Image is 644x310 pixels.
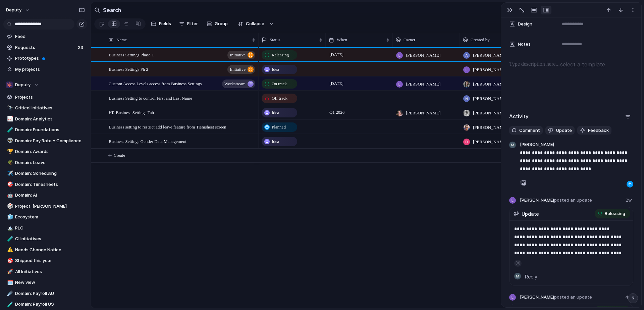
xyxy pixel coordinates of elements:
[15,94,85,101] span: Projects
[7,180,12,188] div: 🎯
[15,55,85,62] span: Prototypes
[7,213,12,221] div: 🧊
[3,92,87,102] a: Projects
[6,301,13,308] button: 🧪
[520,197,592,204] span: [PERSON_NAME]
[3,168,87,178] div: ✈️Domain: Scheduling
[404,37,415,43] span: Owner
[3,223,87,233] a: 🏔️PLC
[6,116,13,122] button: 📈
[15,116,85,122] span: Domain: Analytics
[7,148,12,156] div: 🏆
[272,52,289,58] span: Releasing
[15,225,85,231] span: PLC
[6,181,13,188] button: 🎯
[15,268,85,275] span: All Initiatives
[6,214,13,220] button: 🧊
[6,247,13,253] button: ⚠️
[3,114,87,124] a: 📈Domain: Analytics
[6,290,13,297] button: ☄️
[15,159,85,166] span: Domain: Leave
[15,203,85,210] span: Project: [PERSON_NAME]
[187,20,198,27] span: Filter
[471,37,490,43] span: Created by
[556,127,572,134] span: Update
[109,137,186,145] span: Business Settings Gender Data Management
[473,139,507,145] span: [PERSON_NAME]
[272,124,286,131] span: Planned
[3,212,87,222] a: 🧊Ecosystem
[605,210,625,217] span: Releasing
[3,136,87,146] div: 👽Domain: Pay Rate + Compliance
[6,236,13,242] button: 🧪
[328,80,345,88] span: [DATE]
[7,104,12,112] div: 🔭
[176,18,201,29] button: Filter
[3,147,87,157] a: 🏆Domain: Awards
[15,44,76,51] span: Requests
[3,103,87,113] a: 🔭Critical Initiatives
[7,192,12,199] div: 🤖
[3,289,87,299] a: ☄️Domain: Payroll AU
[588,127,609,134] span: Feedback
[7,126,12,134] div: 🧪
[554,294,592,300] span: posted an update
[6,170,13,177] button: ✈️
[15,181,85,188] span: Domain: Timesheets
[473,81,507,88] span: [PERSON_NAME]
[545,126,575,135] button: Update
[473,66,507,73] span: [PERSON_NAME]
[3,234,87,244] a: 🧪CI Initiatives
[3,80,87,90] button: Deputy
[519,127,540,134] span: Comment
[7,268,12,275] div: 🚀
[559,59,606,69] button: select a template
[15,148,85,155] span: Domain: Awards
[3,201,87,211] div: 🎲Project: [PERSON_NAME]
[522,210,539,217] span: Update
[7,257,12,265] div: 🎯
[114,152,125,159] span: Create
[15,214,85,220] span: Ecosystem
[6,268,13,275] button: 🚀
[15,126,85,133] span: Domain: Foundations
[6,159,13,166] button: 🌴
[3,277,87,288] div: 🗓️New view
[406,110,440,116] span: [PERSON_NAME]
[3,190,87,200] div: 🤖Domain: AI
[473,95,507,102] span: [PERSON_NAME]
[15,170,85,177] span: Domain: Scheduling
[148,18,174,29] button: Fields
[6,225,13,231] button: 🏔️
[337,37,347,43] span: When
[203,18,231,29] button: Group
[215,20,228,27] span: Group
[7,224,12,232] div: 🏔️
[15,257,85,264] span: Shipped this year
[3,245,87,255] a: ⚠️Needs Change Notice
[15,82,31,88] span: Deputy
[3,179,87,190] a: 🎯Domain: Timesheets
[109,123,226,131] span: Business setting to restrict add leave feature from Tiemsheet screen
[3,256,87,266] a: 🎯Shipped this year
[3,158,87,168] div: 🌴Domain: Leave
[3,32,87,42] a: Feed
[328,51,345,59] span: [DATE]
[3,43,87,53] a: Requests23
[6,279,13,286] button: 🗓️
[227,65,255,74] button: initiative
[6,7,21,13] span: deputy
[577,126,611,135] button: Feedback
[103,6,121,14] h2: Search
[15,138,85,144] span: Domain: Pay Rate + Compliance
[7,301,12,308] div: 🧪
[6,126,13,133] button: 🧪
[3,125,87,135] a: 🧪Domain: Foundations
